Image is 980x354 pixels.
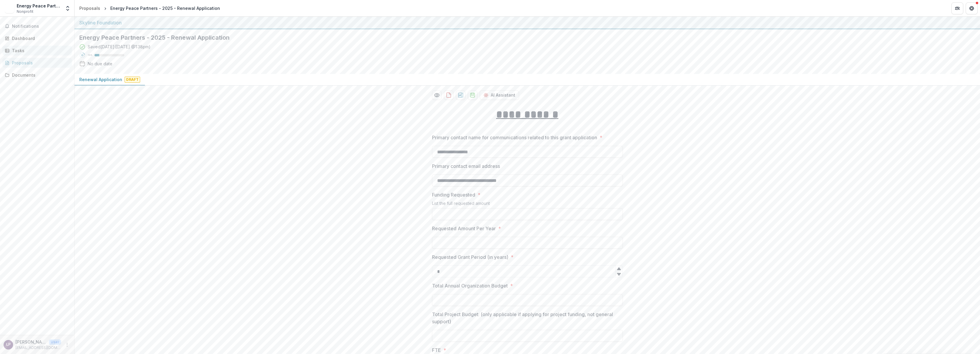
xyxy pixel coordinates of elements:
[6,343,11,347] div: Lindsey Padjen
[88,61,112,67] div: No due date
[2,33,72,43] a: Dashboard
[2,70,72,80] a: Documents
[480,90,519,100] button: AI Assistant
[432,282,508,289] p: Total Annual Organization Budget
[12,72,67,78] div: Documents
[966,2,978,14] button: Get Help
[444,90,453,100] button: download-proposal
[432,134,597,141] p: Primary contact name for communications related to this grant application
[17,9,33,14] span: Nonprofit
[456,90,465,100] button: download-proposal
[16,345,61,350] p: [EMAIL_ADDRESS][DOMAIN_NAME]
[5,4,14,13] img: Energy Peace Partners
[64,2,72,14] button: Open entity switcher
[16,339,47,345] p: [PERSON_NAME]
[110,5,220,11] div: Energy Peace Partners - 2025 - Renewal Application
[77,4,103,13] a: Proposals
[2,46,72,55] a: Tasks
[432,191,475,198] p: Funding Requested
[12,35,67,41] div: Dashboard
[432,90,442,100] button: Preview f091ec9a-cb60-47f6-b3e6-4cdfe7d3b2f5-0.pdf
[12,47,67,54] div: Tasks
[79,76,122,83] p: Renewal Application
[49,339,61,345] p: User
[2,21,72,31] button: Notifications
[79,34,966,41] h2: Energy Peace Partners - 2025 - Renewal Application
[432,201,623,208] div: List the full requested amount
[432,311,619,325] p: Total Project Budget: (only applicable if applying for project funding, not general support)
[432,347,441,354] p: FTE
[432,163,500,170] p: Primary contact email address
[77,4,222,13] nav: breadcrumb
[17,3,61,9] div: Energy Peace Partners
[79,19,975,26] div: Skyline Foundation
[88,53,92,57] p: 16 %
[125,77,140,83] span: Draft
[468,90,477,100] button: download-proposal
[79,5,100,11] div: Proposals
[2,58,72,68] a: Proposals
[12,60,67,66] div: Proposals
[432,225,496,232] p: Requested Amount Per Year
[432,253,508,261] p: Requested Grant Period (in years)
[951,2,963,14] button: Partners
[88,44,151,50] div: Saved [DATE] ( [DATE] @ 1:38pm )
[64,341,71,348] button: More
[12,24,69,29] span: Notifications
